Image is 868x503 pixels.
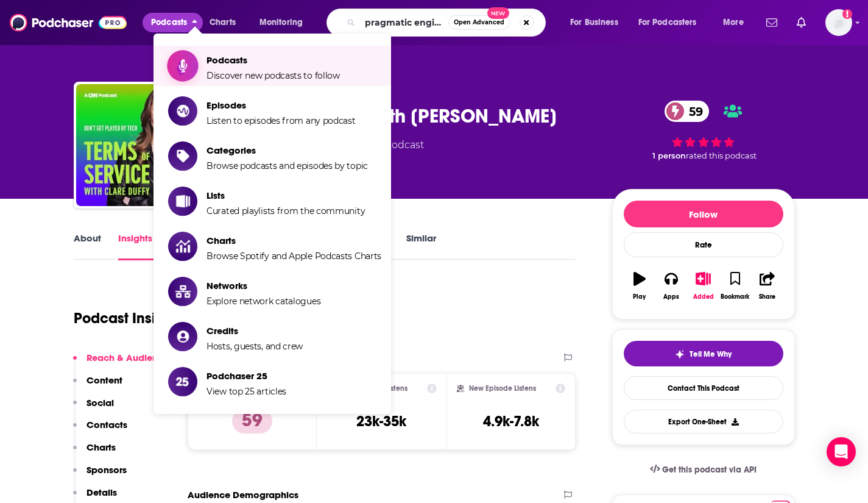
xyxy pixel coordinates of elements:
[719,264,751,308] button: Bookmark
[825,9,852,36] img: User Profile
[86,374,122,386] p: Content
[792,12,811,33] a: Show notifications dropdown
[624,376,783,400] a: Contact This Podcast
[86,464,127,476] p: Sponsors
[751,264,783,308] button: Share
[630,13,715,32] button: open menu
[210,14,236,31] span: Charts
[570,14,618,31] span: For Business
[827,437,856,466] div: Open Intercom Messenger
[206,190,365,201] span: Lists
[633,293,646,301] div: Play
[86,397,114,408] p: Social
[759,293,775,301] div: Share
[206,115,356,126] span: Listen to episodes from any podcast
[86,487,117,498] p: Details
[206,296,320,307] span: Explore network catalogues
[206,280,320,291] span: Networks
[483,412,539,430] h3: 4.9k-7.8k
[662,465,757,475] span: Get this podcast via API
[677,101,709,122] span: 59
[86,419,127,430] p: Contacts
[675,349,685,359] img: tell me why sparkle
[206,160,368,171] span: Browse podcasts and episodes by topic
[206,325,303,337] span: Credits
[687,264,719,308] button: Added
[761,12,782,33] a: Show notifications dropdown
[251,13,319,32] button: open menu
[76,84,198,206] img: Terms of Service with Clare Duffy
[73,352,169,374] button: Reach & Audience
[825,9,852,36] span: Logged in as bigswing
[487,7,509,19] span: New
[74,232,101,260] a: About
[624,232,783,257] div: Rate
[693,293,714,301] div: Added
[842,9,852,19] svg: Add a profile image
[74,309,184,327] h1: Podcast Insights
[338,9,557,37] div: Search podcasts, credits, & more...
[406,232,436,260] a: Similar
[624,341,783,366] button: tell me why sparkleTell Me Why
[73,374,122,397] button: Content
[206,386,286,397] span: View top 25 articles
[562,13,633,32] button: open menu
[86,352,169,363] p: Reach & Audience
[665,101,709,122] a: 59
[448,15,510,30] button: Open AdvancedNew
[73,441,116,464] button: Charts
[686,151,757,160] span: rated this podcast
[723,14,744,31] span: More
[202,13,243,32] a: Charts
[206,205,365,216] span: Curated playlists from the community
[715,13,759,32] button: open menu
[206,70,340,81] span: Discover new podcasts to follow
[825,9,852,36] button: Show profile menu
[721,293,749,301] div: Bookmark
[690,349,732,359] span: Tell Me Why
[73,419,127,441] button: Contacts
[206,99,356,111] span: Episodes
[118,232,178,260] a: InsightsPodchaser Pro
[206,251,381,262] span: Browse Spotify and Apple Podcasts Charts
[612,93,795,168] div: 59 1 personrated this podcast
[469,384,536,393] h2: New Episode Listens
[206,370,286,382] span: Podchaser 25
[151,14,187,31] span: Podcasts
[73,397,114,419] button: Social
[360,13,448,32] input: Search podcasts, credits, & more...
[638,14,697,31] span: For Podcasters
[655,264,687,308] button: Apps
[86,441,116,453] p: Charts
[624,264,655,308] button: Play
[652,151,686,160] span: 1 person
[454,20,504,26] span: Open Advanced
[206,235,381,246] span: Charts
[188,489,298,501] h2: Audience Demographics
[663,293,679,301] div: Apps
[259,14,303,31] span: Monitoring
[640,455,767,485] a: Get this podcast via API
[73,464,127,487] button: Sponsors
[206,54,340,66] span: Podcasts
[206,341,303,352] span: Hosts, guests, and crew
[624,410,783,433] button: Export One-Sheet
[624,201,783,227] button: Follow
[143,13,203,32] button: close menu
[10,11,127,34] img: Podchaser - Follow, Share and Rate Podcasts
[206,144,368,156] span: Categories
